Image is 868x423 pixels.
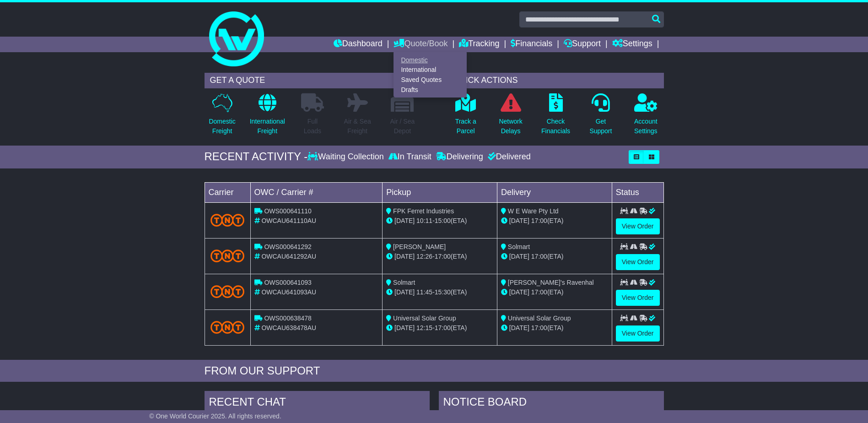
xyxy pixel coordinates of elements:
td: Status [612,182,663,202]
span: 17:00 [435,253,451,260]
div: RECENT CHAT [205,391,430,416]
span: FPK Ferret Industries [393,207,454,215]
span: 12:15 [416,324,432,331]
p: Track a Parcel [455,117,476,136]
span: Universal Solar Group [393,315,456,322]
span: [DATE] [509,217,529,224]
span: [DATE] [509,253,529,260]
div: QUICK ACTIONS [448,73,664,88]
div: RECENT ACTIVITY - [205,150,308,163]
a: Support [564,37,601,52]
span: [DATE] [394,324,415,331]
span: OWS000638478 [264,315,312,322]
a: Financials [511,37,552,52]
div: Delivering [434,152,485,162]
span: [DATE] [509,324,529,331]
img: TNT_Domestic.png [210,321,245,333]
a: Dashboard [334,37,383,52]
p: Network Delays [499,117,522,136]
span: OWCAU638478AU [261,324,316,331]
div: (ETA) [501,323,608,333]
div: NOTICE BOARD [439,391,664,416]
td: Carrier [205,182,250,202]
p: Check Financials [541,117,570,136]
td: Delivery [497,182,612,202]
span: 17:00 [531,288,547,296]
p: Domestic Freight [209,117,235,136]
span: 17:00 [531,253,547,260]
span: 15:30 [435,288,451,296]
div: In Transit [386,152,434,162]
a: View Order [616,290,660,306]
span: [DATE] [394,288,415,296]
a: Quote/Book [394,37,447,52]
span: [DATE] [509,288,529,296]
a: View Order [616,254,660,270]
span: OWCAU641093AU [261,288,316,296]
span: OWS000641110 [264,207,312,215]
span: Solmart [393,279,415,286]
td: Pickup [383,182,497,202]
span: 12:26 [416,253,432,260]
span: 15:00 [435,217,451,224]
span: OWS000641292 [264,243,312,250]
div: (ETA) [501,252,608,261]
span: [PERSON_NAME] [393,243,446,250]
a: NetworkDelays [498,93,523,141]
td: OWC / Carrier # [250,182,383,202]
a: Settings [612,37,652,52]
p: Air & Sea Freight [344,117,371,136]
span: W E Ware Pty Ltd [508,207,559,215]
p: International Freight [250,117,285,136]
a: Drafts [394,85,466,95]
span: 17:00 [531,217,547,224]
a: View Order [616,218,660,234]
p: Air / Sea Depot [390,117,415,136]
a: DomesticFreight [208,93,236,141]
div: - (ETA) [386,287,493,297]
span: [PERSON_NAME]'s Ravenhal [508,279,594,286]
a: CheckFinancials [541,93,571,141]
a: View Order [616,325,660,342]
img: TNT_Domestic.png [210,249,245,262]
div: Waiting Collection [307,152,386,162]
span: OWS000641093 [264,279,312,286]
a: Track aParcel [455,93,477,141]
a: AccountSettings [634,93,658,141]
div: GET A QUOTE [205,73,421,88]
a: GetSupport [589,93,612,141]
a: InternationalFreight [249,93,286,141]
div: - (ETA) [386,252,493,261]
p: Full Loads [301,117,324,136]
a: Tracking [459,37,499,52]
div: - (ETA) [386,216,493,226]
span: OWCAU641292AU [261,253,316,260]
span: Solmart [508,243,530,250]
img: TNT_Domestic.png [210,285,245,298]
span: Universal Solar Group [508,315,571,322]
div: Delivered [485,152,531,162]
a: Saved Quotes [394,75,466,85]
div: - (ETA) [386,323,493,333]
div: Quote/Book [394,52,467,98]
div: FROM OUR SUPPORT [205,364,664,378]
a: International [394,65,466,75]
span: [DATE] [394,217,415,224]
span: © One World Courier 2025. All rights reserved. [149,412,281,420]
div: (ETA) [501,216,608,226]
span: 17:00 [531,324,547,331]
span: 11:45 [416,288,432,296]
span: 17:00 [435,324,451,331]
p: Get Support [589,117,612,136]
div: (ETA) [501,287,608,297]
span: [DATE] [394,253,415,260]
img: TNT_Domestic.png [210,214,245,226]
p: Account Settings [634,117,658,136]
span: 10:11 [416,217,432,224]
span: OWCAU641110AU [261,217,316,224]
a: Domestic [394,55,466,65]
